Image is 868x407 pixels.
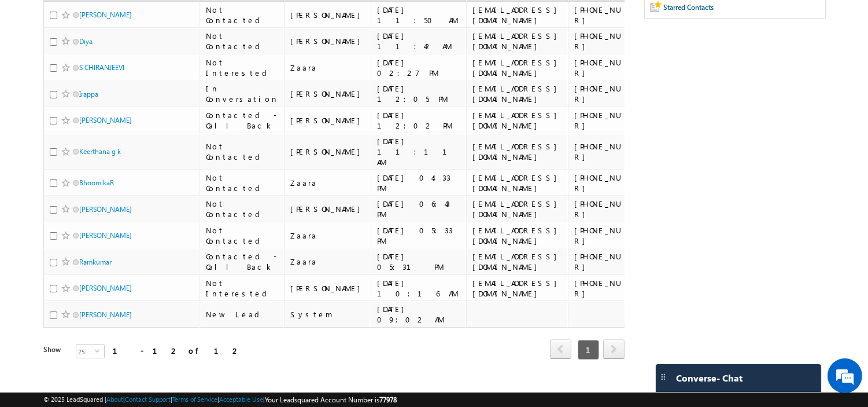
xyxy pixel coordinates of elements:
[574,110,649,131] div: [PHONE_NUMBER]
[206,57,279,78] div: Not Interested
[472,173,563,193] div: [EMAIL_ADDRESS][DOMAIN_NAME]
[659,372,668,382] img: carter-drag
[206,199,279,219] div: Not Contacted
[206,141,279,162] div: Not Contacted
[472,5,563,25] div: [EMAIL_ADDRESS][DOMAIN_NAME]
[574,199,649,219] div: [PHONE_NUMBER]
[472,141,563,162] div: [EMAIL_ADDRESS][DOMAIN_NAME]
[472,278,563,299] div: [EMAIL_ADDRESS][DOMAIN_NAME]
[290,146,366,157] div: [PERSON_NAME]
[472,110,563,131] div: [EMAIL_ADDRESS][DOMAIN_NAME]
[79,37,93,46] a: Diya
[290,256,366,267] div: Zaara
[472,225,563,246] div: [EMAIL_ADDRESS][DOMAIN_NAME]
[106,395,123,403] a: About
[172,395,217,403] a: Terms of Service
[574,83,649,104] div: [PHONE_NUMBER]
[95,348,104,353] span: select
[206,83,279,104] div: In Conversation
[79,231,132,240] a: [PERSON_NAME]
[43,394,397,405] span: © 2025 LeadSquared | | | | |
[377,83,461,104] div: [DATE] 12:05 PM
[472,57,563,78] div: [EMAIL_ADDRESS][DOMAIN_NAME]
[379,395,397,404] span: 77978
[574,5,649,25] div: [PHONE_NUMBER]
[377,57,461,78] div: [DATE] 02:27 PM
[79,10,132,19] a: [PERSON_NAME]
[377,5,461,25] div: [DATE] 11:50 AM
[290,178,366,188] div: Zaara
[265,395,397,404] span: Your Leadsquared Account Number is
[550,339,571,359] span: prev
[113,344,241,357] div: 1 - 12 of 12
[157,319,210,335] em: Start Chat
[377,110,461,131] div: [DATE] 12:02 PM
[472,31,563,52] div: [EMAIL_ADDRESS][DOMAIN_NAME]
[206,251,279,272] div: Contacted - Call Back
[79,147,121,156] a: Keerthana g k
[206,309,279,320] div: New Lead
[43,344,67,355] div: Show
[574,57,649,78] div: [PHONE_NUMBER]
[206,5,279,25] div: Not Contacted
[550,340,571,359] a: prev
[574,225,649,246] div: [PHONE_NUMBER]
[20,61,49,76] img: d_60004797649_company_0_60004797649
[290,10,366,20] div: [PERSON_NAME]
[79,178,114,187] a: BhoomikaR
[290,230,366,241] div: Zaara
[472,83,563,104] div: [EMAIL_ADDRESS][DOMAIN_NAME]
[290,283,366,294] div: [PERSON_NAME]
[15,107,211,309] textarea: Type your message and hit 'Enter'
[290,115,366,126] div: [PERSON_NAME]
[190,6,217,34] div: Minimize live chat window
[76,345,95,358] span: 25
[219,395,263,403] a: Acceptable Use
[663,3,714,12] span: Starred Contacts
[79,284,132,292] a: [PERSON_NAME]
[79,116,132,124] a: [PERSON_NAME]
[574,173,649,193] div: [PHONE_NUMBER]
[377,251,461,272] div: [DATE] 05:31 PM
[377,173,461,193] div: [DATE] 04:33 PM
[79,90,98,98] a: Irappa
[79,205,132,214] a: [PERSON_NAME]
[377,304,461,325] div: [DATE] 09:02 AM
[290,204,366,214] div: [PERSON_NAME]
[125,395,171,403] a: Contact Support
[603,339,625,359] span: next
[290,89,366,99] div: [PERSON_NAME]
[574,278,649,299] div: [PHONE_NUMBER]
[574,251,649,272] div: [PHONE_NUMBER]
[676,373,743,383] span: Converse - Chat
[60,61,194,76] div: Chat with us now
[79,310,132,319] a: [PERSON_NAME]
[377,225,461,246] div: [DATE] 05:33 PM
[472,199,563,219] div: [EMAIL_ADDRESS][DOMAIN_NAME]
[79,258,112,266] a: Ramkumar
[377,31,461,52] div: [DATE] 11:42 AM
[206,173,279,193] div: Not Contacted
[206,278,279,299] div: Not Interested
[472,251,563,272] div: [EMAIL_ADDRESS][DOMAIN_NAME]
[206,31,279,52] div: Not Contacted
[603,340,625,359] a: next
[377,136,461,167] div: [DATE] 11:11 AM
[578,340,599,360] span: 1
[79,63,124,72] a: S CHIRANJEEVI
[206,110,279,131] div: Contacted - Call Back
[206,225,279,246] div: Not Contacted
[574,31,649,52] div: [PHONE_NUMBER]
[290,36,366,46] div: [PERSON_NAME]
[377,199,461,219] div: [DATE] 06:43 PM
[290,63,366,73] div: Zaara
[377,278,461,299] div: [DATE] 10:16 AM
[574,141,649,162] div: [PHONE_NUMBER]
[290,309,366,320] div: System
